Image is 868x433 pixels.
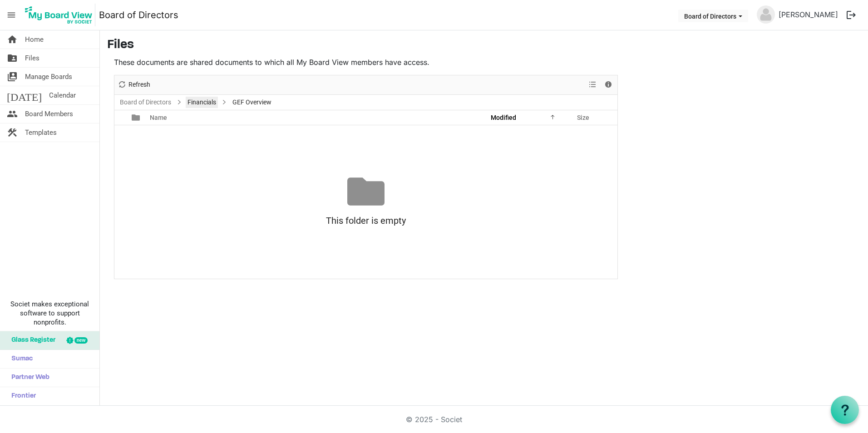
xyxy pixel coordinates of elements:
[25,105,73,123] span: Board Members
[107,38,861,53] h3: Files
[757,5,775,24] img: no-profile-picture.svg
[7,369,49,387] span: Partner Web
[7,86,42,104] span: [DATE]
[231,97,273,108] span: GEF Overview
[22,4,99,26] a: My Board View Logo
[22,4,95,26] img: My Board View Logo
[186,97,218,108] a: Financials
[128,79,151,90] span: Refresh
[678,10,748,22] button: Board of Directors dropdownbutton
[577,114,589,121] span: Size
[114,210,617,231] div: This folder is empty
[25,123,57,142] span: Templates
[587,79,598,90] button: View dropdownbutton
[25,49,39,67] span: Files
[585,75,601,94] div: View
[4,300,95,327] span: Societ makes exceptional software to support nonprofits.
[7,331,55,349] span: Glass Register
[25,68,72,86] span: Manage Boards
[25,30,44,49] span: Home
[99,6,178,24] a: Board of Directors
[406,415,462,424] a: © 2025 - Societ
[7,350,33,368] span: Sumac
[842,5,861,25] button: logout
[491,114,516,121] span: Modified
[7,68,18,86] span: switch_account
[118,97,173,108] a: Board of Directors
[116,79,152,90] button: Refresh
[7,387,36,405] span: Frontier
[7,49,18,67] span: folder_shared
[775,5,842,24] a: [PERSON_NAME]
[114,57,618,68] p: These documents are shared documents to which all My Board View members have access.
[74,337,88,344] div: new
[601,75,616,94] div: Details
[3,6,20,24] span: menu
[150,114,167,121] span: Name
[7,30,18,49] span: home
[7,123,18,142] span: construction
[7,105,18,123] span: people
[49,86,76,104] span: Calendar
[602,79,615,90] button: Details
[114,75,153,94] div: Refresh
